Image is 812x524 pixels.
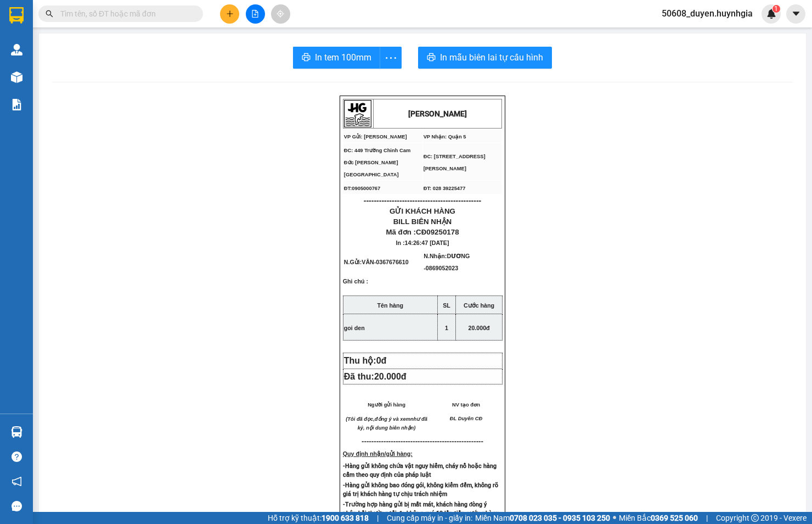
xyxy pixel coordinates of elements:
span: Thu hộ: [344,356,391,365]
img: icon-new-feature [766,9,776,19]
span: 1 [445,325,448,331]
strong: [PERSON_NAME] [408,109,467,118]
img: logo-vxr [9,7,24,24]
img: logo [344,100,371,127]
span: VP Nhận: Quận 5 [424,134,466,140]
span: 20.000đ [468,325,489,331]
span: In mẫu biên lai tự cấu hình [440,51,543,64]
img: solution-icon [11,99,22,110]
span: file-add [251,10,259,18]
em: như đã ký, nội dung biên nhận) [358,416,427,431]
span: VÂN [362,259,374,265]
span: Mã đơn : [386,228,459,236]
span: N.Gửi: [344,259,409,265]
span: aim [277,10,284,18]
span: DƯƠNG - [424,253,470,271]
span: search [46,10,53,18]
button: printerIn tem 100mm [293,47,380,69]
span: NV tạo đơn [452,402,480,408]
span: VP Gửi: [PERSON_NAME] [344,134,407,140]
span: Hỗ trợ kỹ thuật: [268,512,369,524]
span: printer [302,53,311,63]
sup: 1 [772,5,780,13]
span: ----------------------------------------------- [369,437,483,445]
span: In : [396,239,449,246]
span: --- [362,437,369,445]
span: copyright [751,514,759,522]
span: CĐ09250178 [416,228,459,236]
strong: 0369 525 060 [651,514,698,522]
span: message [12,501,22,511]
span: caret-down [791,9,801,19]
button: plus [220,4,239,24]
span: printer [427,53,436,63]
span: ĐT:0905000767 [344,186,380,191]
span: goi den [344,325,365,331]
span: 50608_duyen.huynhgia [653,7,762,20]
span: plus [226,10,234,18]
strong: 1900 633 818 [322,514,369,522]
span: GỬI KHÁCH HÀNG [390,207,455,215]
span: ĐT: 028 39225477 [424,186,466,191]
strong: -Hàng gửi không chứa vật nguy hiểm, cháy nổ hoặc hàng cấm theo quy định của pháp luật [343,462,497,478]
span: 20.000đ [374,372,407,381]
span: | [377,512,379,524]
span: notification [12,476,22,487]
span: Người gửi hàng [368,402,405,408]
span: | [706,512,708,524]
span: ĐL Duyên CĐ [450,416,482,421]
span: - [374,259,409,265]
span: ĐC: 449 Trường Chinh Cam Đức [PERSON_NAME][GEOGRAPHIC_DATA] [344,148,410,177]
span: ---------------------------------------------- [364,196,481,205]
span: Miền Bắc [619,512,698,524]
span: 0367676610 [376,259,408,265]
button: file-add [246,4,265,24]
strong: Tên hàng [377,302,403,309]
span: 0đ [376,356,387,365]
strong: 0708 023 035 - 0935 103 250 [510,514,610,522]
button: caret-down [786,4,805,24]
span: Cung cấp máy in - giấy in: [387,512,472,524]
button: aim [271,4,290,24]
span: ⚪️ [613,516,616,520]
span: BILL BIÊN NHẬN [393,218,452,226]
span: 14:26:47 [DATE] [405,239,449,246]
input: Tìm tên, số ĐT hoặc mã đơn [60,8,190,20]
em: (Tôi đã đọc,đồng ý và xem [346,416,410,422]
strong: SL [443,302,450,309]
span: In tem 100mm [315,51,371,64]
img: warehouse-icon [11,44,22,55]
span: question-circle [12,451,22,462]
span: Miền Nam [475,512,610,524]
strong: -Hàng gửi không bao đóng gói, không kiểm đếm, không rõ giá trị khách hàng tự chịu trách nhiệm [343,482,498,498]
span: 0869052023 [426,265,458,271]
span: more [380,51,401,65]
span: Ghi chú : [343,278,368,293]
img: warehouse-icon [11,71,22,83]
span: ĐC: [STREET_ADDRESS][PERSON_NAME] [424,154,486,171]
strong: Quy định nhận/gửi hàng: [343,450,413,457]
button: printerIn mẫu biên lai tự cấu hình [418,47,552,69]
span: N.Nhận: [424,253,470,271]
img: warehouse-icon [11,426,22,438]
button: more [380,47,402,69]
strong: Cước hàng [464,302,494,309]
span: Đã thu: [344,372,407,381]
span: 1 [774,5,778,13]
